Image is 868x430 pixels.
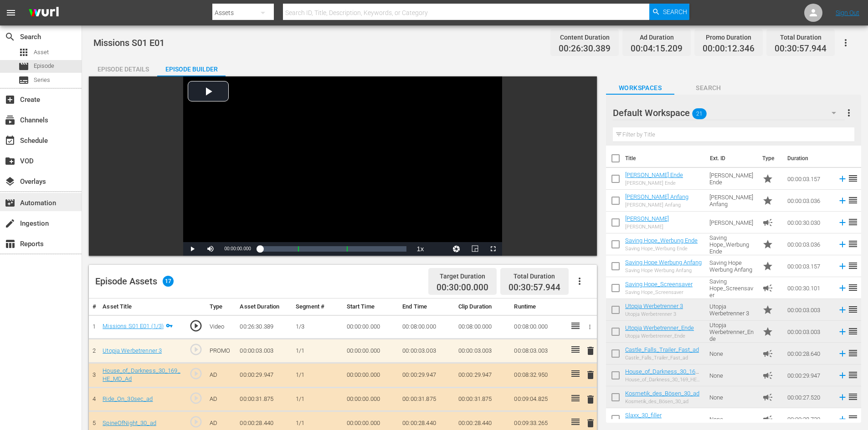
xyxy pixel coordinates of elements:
td: 00:00:30.030 [784,212,834,233]
th: Duration [782,146,837,171]
span: Episode [18,61,29,72]
span: Asset [34,48,49,57]
td: 00:09:04.825 [510,387,566,411]
span: reorder [847,238,858,249]
a: Sign Out [836,9,859,16]
div: Total Duration [508,270,560,283]
a: Utopja Werbetrenner 3 [625,303,683,309]
td: 00:00:29.947 [399,363,455,387]
svg: Add to Episode [837,370,847,380]
span: reorder [847,195,858,206]
td: 00:00:03.036 [784,233,834,255]
span: Overlays [5,176,15,187]
th: Type [757,146,782,171]
span: delete [585,345,596,356]
td: [PERSON_NAME] Anfang [706,190,759,212]
td: Utopja Werbetrenner_Ende [706,321,759,343]
td: 00:00:00.000 [343,387,399,411]
span: Episode [34,61,54,71]
td: 00:00:03.157 [784,168,834,190]
a: Kosmetik_des_Bösen_30_ad [625,390,699,397]
td: 00:08:00.000 [455,315,511,339]
span: Create [5,94,15,105]
button: delete [585,393,596,406]
td: 00:08:32.950 [510,363,566,387]
div: Progress Bar [260,246,407,252]
div: [PERSON_NAME] Anfang [625,202,688,208]
div: Saving Hope Werbung Anfang [625,268,702,273]
div: Episode Details [89,58,157,80]
th: Runtime [510,298,566,315]
a: [PERSON_NAME] Ende [625,172,683,178]
div: Castle_Falls_Trailer_Fast_ad [625,355,699,361]
span: Series [34,76,50,85]
td: 2 [89,339,99,363]
td: None [706,364,759,386]
svg: Add to Episode [837,392,847,402]
td: 1/1 [292,363,343,387]
td: [PERSON_NAME] [706,212,759,233]
a: Utopja Werbetrenner 3 [103,347,162,354]
svg: Add to Episode [837,305,847,315]
span: play_circle_outline [189,415,203,429]
th: # [89,298,99,315]
div: Saving Hope_Werbung Ende [625,246,698,252]
svg: Add to Episode [837,239,847,249]
td: 00:00:03.003 [399,339,455,363]
td: 00:00:00.000 [343,339,399,363]
td: 00:00:03.003 [784,299,834,321]
th: Start Time [343,298,399,315]
a: Saving Hope_Werbung Ende [625,237,698,244]
td: 00:00:29.947 [236,363,292,387]
td: 00:00:28.640 [784,343,834,364]
td: 00:00:00.000 [343,315,399,339]
td: AD [206,363,236,387]
a: House_of_Darkness_30_169_HE_MD_Ad [625,368,701,382]
div: Default Workspace [613,100,845,126]
td: 00:08:00.000 [399,315,455,339]
span: 00:00:12.346 [703,44,755,54]
td: 00:08:03.003 [510,339,566,363]
span: reorder [847,413,858,424]
div: Target Duration [437,270,488,283]
span: Reports [5,238,15,249]
span: VOD [5,156,15,167]
td: 00:00:29.947 [455,363,511,387]
td: 00:00:00.000 [343,363,399,387]
td: PROMO [206,339,236,363]
span: delete [585,369,596,380]
th: Type [206,298,236,315]
div: Promo Duration [703,31,755,44]
div: Utopja Werbetrenner 3 [625,311,683,317]
a: Missions S01 E01 (1/3) [103,323,164,329]
span: reorder [847,348,858,359]
td: 00:00:31.875 [455,387,511,411]
td: 3 [89,363,99,387]
td: [PERSON_NAME] Ende [706,168,759,190]
span: play_circle_outline [189,391,203,405]
button: Episode Details [89,58,157,76]
span: Promo [762,261,773,272]
td: Utopja Werbetrenner 3 [706,299,759,321]
img: ans4CAIJ8jUAAAAAAAAAAAAAAAAAAAAAAAAgQb4GAAAAAAAAAAAAAAAAAAAAAAAAJMjXAAAAAAAAAAAAAAAAAAAAAAAAgAT5G... [22,2,66,24]
span: Ad [762,370,773,381]
span: Series [18,75,29,86]
svg: Add to Episode [837,327,847,337]
span: delete [585,394,596,405]
div: Kosmetik_des_Bösen_30_ad [625,399,699,405]
span: reorder [847,260,858,271]
div: Video Player [183,76,502,256]
span: reorder [847,304,858,315]
th: Title [625,146,704,171]
span: reorder [847,369,858,380]
span: Ad [762,217,773,228]
th: Segment # [292,298,343,315]
th: End Time [399,298,455,315]
button: more_vert [843,102,854,124]
button: Search [649,4,689,20]
span: reorder [847,282,858,293]
span: more_vert [843,107,854,118]
td: 00:00:31.875 [236,387,292,411]
span: reorder [847,391,858,402]
a: Castle_Falls_Trailer_Fast_ad [625,346,699,353]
